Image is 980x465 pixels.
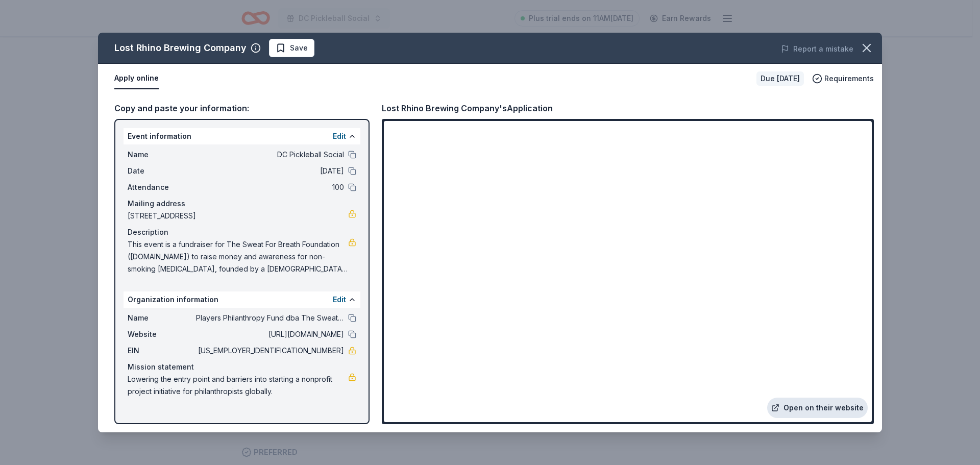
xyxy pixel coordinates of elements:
span: Name [128,312,196,324]
span: [URL][DOMAIN_NAME] [196,328,344,340]
button: Save [269,39,314,57]
span: Date [128,165,196,177]
span: Attendance [128,181,196,193]
div: Lost Rhino Brewing Company [114,40,247,56]
div: Due [DATE] [756,71,804,86]
span: Save [290,42,308,54]
div: Copy and paste your information: [114,102,370,115]
button: Apply online [114,68,159,89]
span: Website [128,328,196,340]
div: Event information [124,128,360,144]
span: [US_EMPLOYER_IDENTIFICATION_NUMBER] [196,345,344,357]
div: Mission statement [128,361,356,373]
span: DC Pickleball Social [196,149,344,161]
div: Lost Rhino Brewing Company's Application [382,102,553,115]
span: Lowering the entry point and barriers into starting a nonprofit project initiative for philanthro... [128,373,348,398]
span: [DATE] [196,165,344,177]
div: Organization information [124,291,360,308]
button: Edit [333,130,346,142]
button: Requirements [812,72,874,85]
span: This event is a fundraiser for The Sweat For Breath Foundation ([DOMAIN_NAME]) to raise money and... [128,238,348,275]
span: Requirements [824,72,874,85]
button: Report a mistake [781,43,853,55]
a: Open on their website [767,398,868,418]
span: [STREET_ADDRESS] [128,210,348,222]
span: Name [128,149,196,161]
div: Description [128,226,356,238]
button: Edit [333,293,346,306]
span: EIN [128,345,196,357]
div: Mailing address [128,198,356,210]
span: Players Philanthropy Fund dba The Sweat For Breath Foundation [196,312,344,324]
span: 100 [196,181,344,193]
